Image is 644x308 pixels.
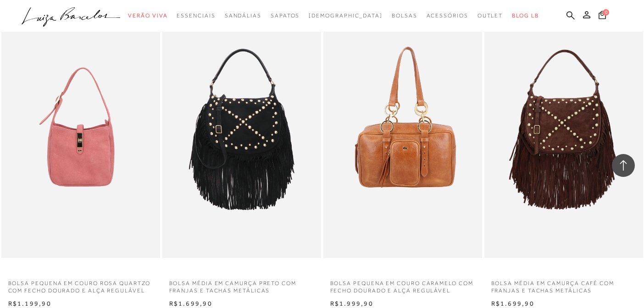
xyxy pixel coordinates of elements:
img: BOLSA MÉDIA EM CAMURÇA CAFÉ COM FRANJAS E TACHAS METÁLICAS [485,22,642,257]
a: BOLSA MÉDIA EM CAMURÇA CAFÉ COM FRANJAS E TACHAS METÁLICAS BOLSA MÉDIA EM CAMURÇA CAFÉ COM FRANJA... [485,22,642,257]
a: BOLSA MÉDIA EM CAMURÇA PRETO COM FRANJAS E TACHAS METÁLICAS BOLSA MÉDIA EM CAMURÇA PRETO COM FRAN... [163,22,320,257]
span: R$1.699,90 [169,300,212,307]
a: BOLSA PEQUENA EM COURO CARAMELO COM FECHO DOURADO E ALÇA REGULÁVEL BOLSA PEQUENA EM COURO CARAMEL... [324,22,481,257]
img: BOLSA MÉDIA EM CAMURÇA PRETO COM FRANJAS E TACHAS METÁLICAS [163,22,320,257]
a: categoryNavScreenReaderText [427,7,468,24]
span: Sapatos [271,12,300,19]
span: Acessórios [427,12,468,19]
a: categoryNavScreenReaderText [271,7,300,24]
span: R$1.999,90 [330,300,373,307]
span: Outlet [477,12,503,19]
img: BOLSA PEQUENA EM COURO CARAMELO COM FECHO DOURADO E ALÇA REGULÁVEL [324,22,481,257]
span: Bolsas [392,12,417,19]
span: 0 [603,9,609,16]
a: categoryNavScreenReaderText [392,7,417,24]
a: categoryNavScreenReaderText [177,7,215,24]
span: Essenciais [177,12,215,19]
a: categoryNavScreenReaderText [225,7,261,24]
a: BOLSA MÉDIA EM CAMURÇA PRETO COM FRANJAS E TACHAS METÁLICAS [162,274,321,295]
a: noSubCategoriesText [309,7,383,24]
a: BOLSA PEQUENA EM COURO ROSA QUARTZO COM FECHO DOURADO E ALÇA REGULÁVEL [2,22,159,257]
span: BLOG LB [512,12,539,19]
span: R$1.699,90 [491,300,534,307]
a: BOLSA PEQUENA EM COURO CARAMELO COM FECHO DOURADO E ALÇA REGULÁVEL [323,274,482,295]
button: 0 [596,10,609,22]
a: BOLSA PEQUENA EM COURO ROSA QUARTZO COM FECHO DOURADO E ALÇA REGULÁVEL [1,274,160,295]
span: R$1.199,90 [8,300,51,307]
a: BOLSA MÉDIA EM CAMURÇA CAFÉ COM FRANJAS E TACHAS METÁLICAS [484,274,643,295]
a: categoryNavScreenReaderText [128,7,167,24]
span: [DEMOGRAPHIC_DATA] [309,12,383,19]
span: Sandálias [225,12,261,19]
a: BLOG LB [512,7,539,24]
img: BOLSA PEQUENA EM COURO ROSA QUARTZO COM FECHO DOURADO E ALÇA REGULÁVEL [2,20,160,258]
span: Verão Viva [128,12,167,19]
a: categoryNavScreenReaderText [477,7,503,24]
